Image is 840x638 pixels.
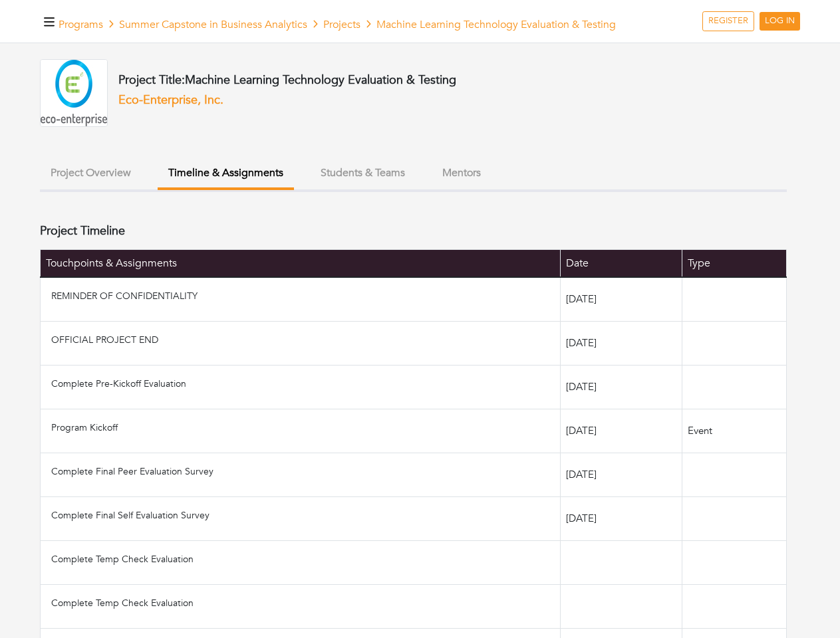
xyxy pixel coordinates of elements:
a: Summer Capstone in Business Analytics [119,17,307,32]
a: Eco-Enterprise, Inc. [118,92,223,108]
h4: Project Title: [118,73,456,88]
button: Project Overview [40,159,142,187]
p: REMINDER OF CONFIDENTIALITY [51,289,555,303]
button: Mentors [432,159,491,187]
h4: Project Timeline [40,224,125,239]
td: Event [682,409,787,453]
p: OFFICIAL PROJECT END [51,333,555,347]
span: Machine Learning Technology Evaluation & Testing [185,72,456,88]
th: Touchpoints & Assignments [41,249,561,277]
p: Complete Temp Check Evaluation [51,552,555,566]
td: [DATE] [560,409,682,453]
p: Complete Pre-Kickoff Evaluation [51,377,555,391]
p: Complete Temp Check Evaluation [51,596,555,610]
th: Type [682,249,787,277]
img: eco-enterprise_Logo_vf.jpeg [40,59,108,127]
th: Date [560,249,682,277]
p: Complete Final Peer Evaluation Survey [51,465,555,478]
td: [DATE] [560,453,682,496]
td: [DATE] [560,496,682,540]
a: Projects [323,17,360,32]
p: Program Kickoff [51,421,555,435]
button: Timeline & Assignments [158,159,294,190]
span: Machine Learning Technology Evaluation & Testing [376,17,616,32]
a: REGISTER [702,11,754,31]
button: Students & Teams [310,159,416,187]
td: [DATE] [560,277,682,322]
p: Complete Final Self Evaluation Survey [51,508,555,522]
a: LOG IN [760,12,800,31]
a: Programs [59,17,103,32]
td: [DATE] [560,321,682,365]
td: [DATE] [560,365,682,409]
